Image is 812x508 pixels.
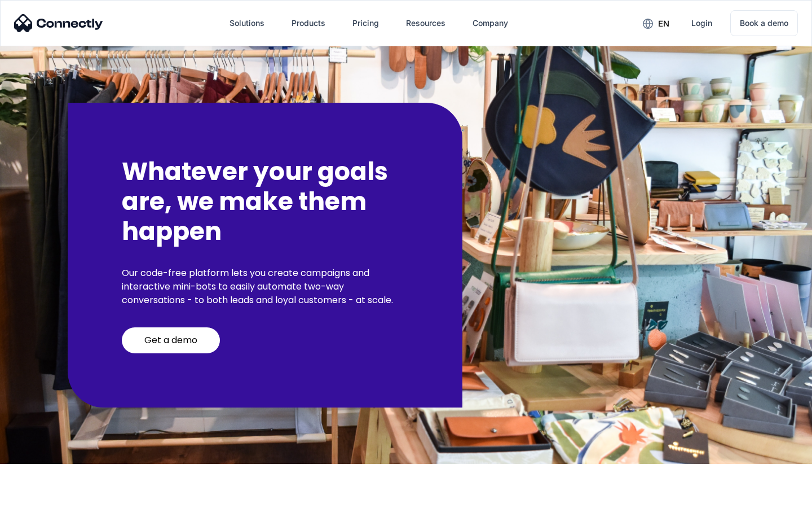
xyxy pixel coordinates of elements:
[343,10,388,37] a: Pricing
[658,16,669,32] div: en
[11,488,68,504] aside: Language selected: English
[14,14,103,32] img: Connectly Logo
[691,15,712,31] div: Login
[292,15,325,31] div: Products
[352,15,379,31] div: Pricing
[23,488,68,504] ul: Language list
[122,157,408,246] h2: Whatever your goals are, we make them happen
[397,10,454,37] div: Resources
[682,10,721,37] a: Login
[144,335,197,346] div: Get a demo
[122,266,408,307] p: Our code-free platform lets you create campaigns and interactive mini-bots to easily automate two...
[473,15,508,31] div: Company
[283,10,334,37] div: Products
[406,15,445,31] div: Resources
[122,327,220,353] a: Get a demo
[634,15,678,32] div: en
[220,10,273,37] div: Solutions
[730,10,798,36] a: Book a demo
[464,10,517,37] div: Company
[230,15,264,31] div: Solutions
